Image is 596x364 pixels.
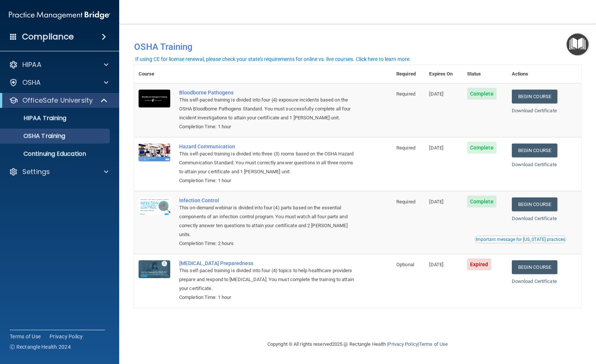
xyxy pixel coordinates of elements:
span: Required [396,145,415,151]
span: [DATE] [429,262,443,267]
p: Continuing Education [5,150,107,158]
span: Expired [467,258,491,270]
div: Copyright © All rights reserved 2025 @ Rectangle Health | | [222,332,494,356]
span: [DATE] [429,91,443,97]
a: OfficeSafe University [9,96,108,105]
a: [MEDICAL_DATA] Preparedness [179,260,355,266]
th: Status [463,65,507,83]
span: Complete [467,196,497,207]
a: Begin Course [512,197,557,211]
a: Terms of Use [419,341,448,347]
a: Begin Course [512,260,557,274]
div: Important message for [US_STATE] practices [476,237,565,242]
p: OfficeSafe University [22,96,93,105]
div: If using CE for license renewal, please check your state's requirements for online vs. live cours... [135,57,411,62]
div: This self-paced training is divided into three (3) rooms based on the OSHA Hazard Communication S... [179,149,355,176]
button: Open Resource Center [567,33,589,55]
a: Privacy Policy [388,341,418,347]
div: Completion Time: 1 hour [179,122,355,131]
div: This self-paced training is divided into four (4) topics to help healthcare providers prepare and... [179,266,355,293]
p: OSHA [22,78,41,87]
a: HIPAA [9,60,108,69]
a: Download Certificate [512,216,557,221]
div: This self-paced training is divided into four (4) exposure incidents based on the OSHA Bloodborne... [179,96,355,122]
a: OSHA [9,78,108,87]
a: Infection Control [179,197,355,203]
button: Read this if you are a dental practitioner in the state of CA [475,236,566,243]
button: If using CE for license renewal, please check your state's requirements for online vs. live cours... [134,55,412,63]
span: Optional [396,262,414,267]
a: Download Certificate [512,108,557,113]
a: Bloodborne Pathogens [179,90,355,96]
div: Completion Time: 1 hour [179,293,355,302]
a: Begin Course [512,90,557,103]
span: Required [396,91,415,97]
a: Download Certificate [512,278,557,284]
th: Expires On [425,65,462,83]
div: Completion Time: 2 hours [179,239,355,248]
span: [DATE] [429,199,443,204]
p: HIPAA [22,60,41,69]
th: Actions [507,65,581,83]
p: HIPAA Training [5,115,66,122]
th: Required [392,65,425,83]
img: PMB logo [9,8,110,23]
iframe: Drift Widget Chat Controller [467,311,587,341]
a: Hazard Communication [179,144,355,149]
span: [DATE] [429,145,443,151]
h4: OSHA Training [134,42,581,52]
a: Terms of Use [10,333,41,340]
p: OSHA Training [5,132,65,140]
div: This on-demand webinar is divided into four (4) parts based on the essential components of an inf... [179,203,355,239]
a: Download Certificate [512,162,557,167]
th: Course [134,65,175,83]
span: Ⓒ Rectangle Health 2024 [10,343,71,351]
h4: Compliance [22,32,74,42]
span: Required [396,199,415,204]
span: Complete [467,142,497,154]
span: Complete [467,88,497,100]
div: Completion Time: 1 hour [179,176,355,185]
a: Settings [9,167,108,176]
p: Settings [22,167,50,176]
a: Privacy Policy [50,333,83,340]
a: Begin Course [512,144,557,157]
